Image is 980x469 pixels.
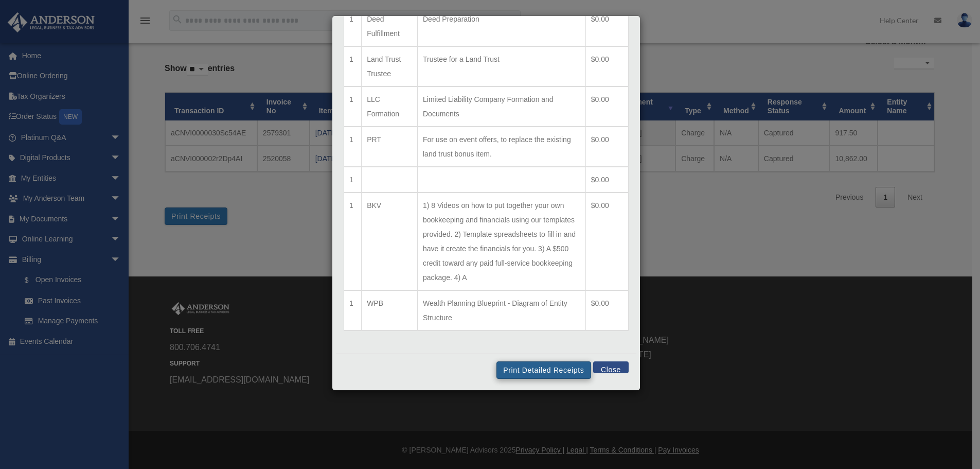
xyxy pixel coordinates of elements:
[585,86,628,127] td: $0.00
[417,127,585,167] td: For use on event offers, to replace the existing land trust bonus item.
[344,127,362,167] td: 1
[344,46,362,86] td: 1
[362,290,418,331] td: WPB
[593,361,629,373] button: Close
[362,46,418,86] td: Land Trust Trustee
[362,86,418,127] td: LLC Formation
[362,6,418,46] td: Deed Fulfillment
[362,127,418,167] td: PRT
[344,6,362,46] td: 1
[417,290,585,331] td: Wealth Planning Blueprint - Diagram of Entity Structure
[496,361,591,379] button: Print Detailed Receipts
[417,46,585,86] td: Trustee for a Land Trust
[585,167,628,193] td: $0.00
[417,6,585,46] td: Deed Preparation
[417,86,585,127] td: Limited Liability Company Formation and Documents
[585,193,628,290] td: $0.00
[585,6,628,46] td: $0.00
[585,46,628,86] td: $0.00
[417,193,585,290] td: 1) 8 Videos on how to put together your own bookkeeping and financials using our templates provid...
[344,167,362,193] td: 1
[344,290,362,331] td: 1
[344,193,362,290] td: 1
[344,86,362,127] td: 1
[362,193,418,290] td: BKV
[585,290,628,331] td: $0.00
[585,127,628,167] td: $0.00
